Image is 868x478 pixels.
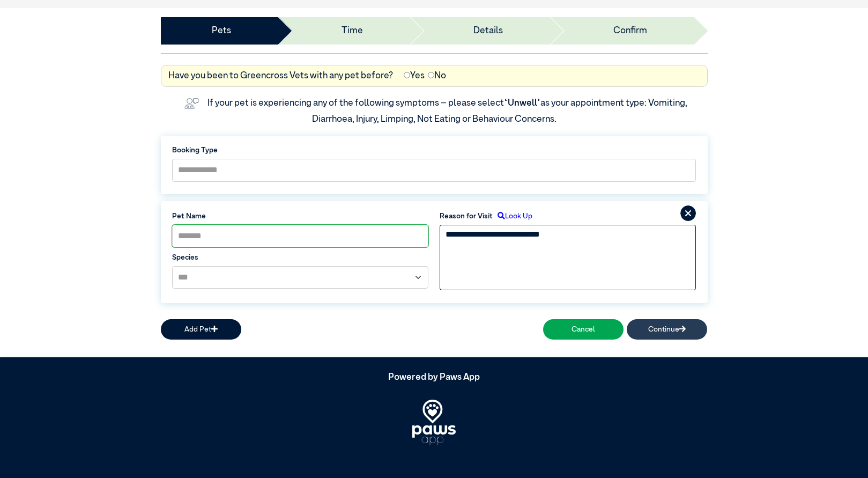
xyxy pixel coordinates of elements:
[412,400,456,445] img: PawsApp
[627,319,707,339] button: Continue
[161,372,708,383] h5: Powered by Paws App
[207,99,689,124] label: If your pet is experiencing any of the following symptoms – please select as your appointment typ...
[172,145,696,156] label: Booking Type
[428,72,434,78] input: No
[404,72,410,78] input: Yes
[504,99,540,108] span: “Unwell”
[168,69,393,83] label: Have you been to Greencross Vets with any pet before?
[212,24,231,38] a: Pets
[161,319,241,339] button: Add Pet
[172,211,429,222] label: Pet Name
[172,252,429,263] label: Species
[493,211,532,222] label: Look Up
[181,94,203,113] img: vet
[428,69,446,83] label: No
[404,69,425,83] label: Yes
[440,211,493,222] label: Reason for Visit
[543,319,624,339] button: Cancel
